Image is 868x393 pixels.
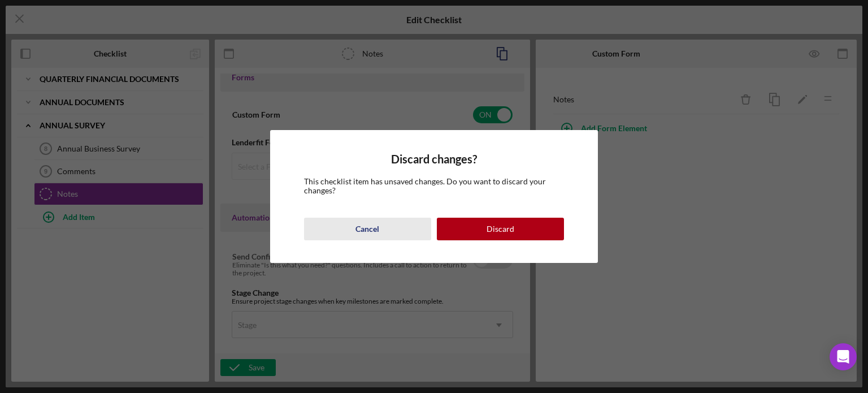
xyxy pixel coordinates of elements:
[437,218,564,240] button: Discard
[830,343,857,370] div: Open Intercom Messenger
[304,218,431,240] button: Cancel
[9,9,270,21] body: Rich Text Area. Press ALT-0 for help.
[487,218,514,240] div: Discard
[9,9,270,21] div: Add notes to the file here.
[304,153,565,166] h4: Discard changes?
[355,218,379,240] div: Cancel
[304,177,565,195] div: This checklist item has unsaved changes. Do you want to discard your changes?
